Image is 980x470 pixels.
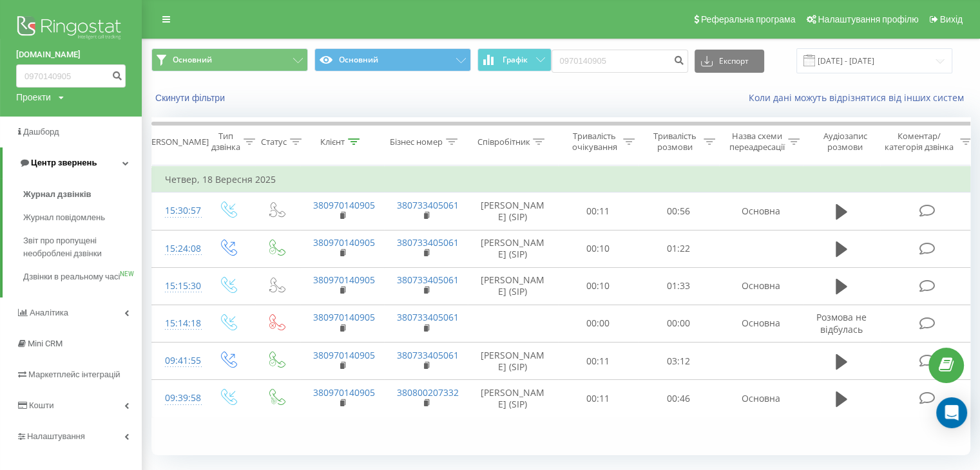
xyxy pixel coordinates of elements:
[468,343,558,380] td: [PERSON_NAME] (SIP)
[211,131,240,153] div: Тип дзвінка
[28,370,120,379] span: Маркетплейс інтеграцій
[151,92,231,104] button: Скинути фільтри
[152,167,977,193] td: Четвер, 18 Вересня 2025
[313,274,375,286] a: 380970140905
[16,13,126,45] img: Ringostat logo
[749,91,970,104] a: Коли дані можуть відрізнятися вiд інших систем
[314,48,471,71] button: Основний
[818,14,918,24] span: Налаштування профілю
[558,230,639,267] td: 00:10
[503,55,528,64] span: Графік
[639,193,719,230] td: 00:56
[173,55,212,65] span: Основний
[23,234,135,260] span: Звіт про пропущені необроблені дзвінки
[719,193,803,230] td: Основна
[397,349,459,361] a: 380733405061
[3,147,142,178] a: Центр звернень
[23,127,59,136] span: Дашборд
[816,311,867,335] span: Розмова не відбулась
[397,236,459,249] a: 380733405061
[639,380,719,417] td: 00:46
[390,136,443,147] div: Бізнес номер
[313,311,375,323] a: 380970140905
[477,48,552,71] button: Графік
[397,311,459,323] a: 380733405061
[261,136,287,147] div: Статус
[468,267,558,305] td: [PERSON_NAME] (SIP)
[558,193,639,230] td: 00:11
[397,274,459,286] a: 380733405061
[936,397,967,428] div: Open Intercom Messenger
[552,50,688,73] input: Пошук за номером
[28,339,62,348] span: Mini CRM
[144,136,209,147] div: [PERSON_NAME]
[313,199,375,211] a: 380970140905
[569,131,620,153] div: Тривалість очікування
[477,136,530,147] div: Співробітник
[27,431,85,441] span: Налаштування
[558,267,639,305] td: 00:10
[881,131,957,153] div: Коментар/категорія дзвінка
[468,380,558,417] td: [PERSON_NAME] (SIP)
[719,380,803,417] td: Основна
[558,380,639,417] td: 00:11
[151,48,308,71] button: Основний
[165,236,191,261] div: 15:24:08
[320,136,345,147] div: Клієнт
[23,229,142,265] a: Звіт про пропущені необроблені дзвінки
[313,236,375,249] a: 380970140905
[165,198,191,223] div: 15:30:57
[23,188,91,201] span: Журнал дзвінків
[719,267,803,305] td: Основна
[165,348,191,373] div: 09:41:55
[16,64,126,88] input: Пошук за номером
[639,230,719,267] td: 01:22
[719,305,803,342] td: Основна
[639,343,719,380] td: 03:12
[30,308,68,317] span: Аналiтика
[23,211,105,224] span: Журнал повідомлень
[468,193,558,230] td: [PERSON_NAME] (SIP)
[695,50,764,73] button: Експорт
[313,349,375,361] a: 380970140905
[16,91,51,104] div: Проекти
[639,267,719,305] td: 01:33
[729,131,785,153] div: Назва схеми переадресації
[468,230,558,267] td: [PERSON_NAME] (SIP)
[639,305,719,342] td: 00:00
[31,158,97,167] span: Центр звернень
[814,131,876,153] div: Аудіозапис розмови
[29,400,53,410] span: Кошти
[23,183,142,206] a: Журнал дзвінків
[558,343,639,380] td: 00:11
[397,386,459,399] a: 380800207332
[165,274,191,299] div: 15:15:30
[313,386,375,399] a: 380970140905
[16,48,126,61] a: [DOMAIN_NAME]
[940,14,963,24] span: Вихід
[165,311,191,336] div: 15:14:18
[165,386,191,411] div: 09:39:58
[23,265,142,288] a: Дзвінки в реальному часіNEW
[23,270,120,283] span: Дзвінки в реальному часі
[397,199,459,211] a: 380733405061
[649,131,700,153] div: Тривалість розмови
[701,14,796,24] span: Реферальна програма
[23,206,142,229] a: Журнал повідомлень
[558,305,639,342] td: 00:00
